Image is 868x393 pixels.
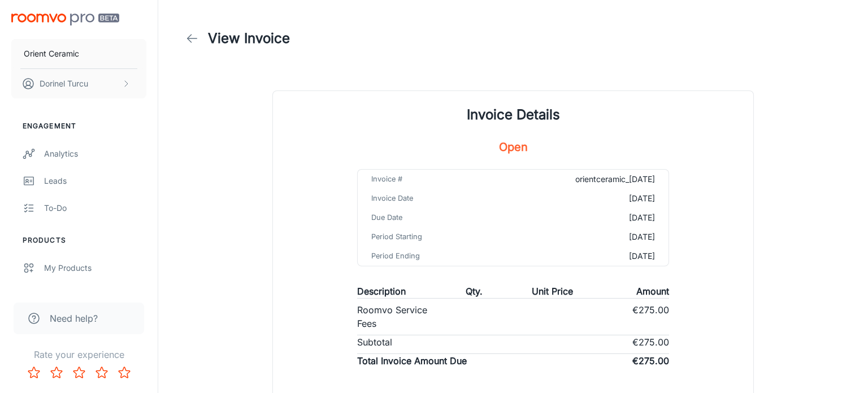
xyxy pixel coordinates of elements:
[11,39,146,68] button: Orient Ceramic
[358,247,504,266] td: Period Ending
[9,348,149,361] p: Rate your experience
[24,47,79,60] p: Orient Ceramic
[499,139,528,156] h5: Open
[504,189,669,208] td: [DATE]
[532,284,573,298] p: Unit Price
[358,208,504,227] td: Due Date
[504,170,669,189] td: orientceramic_[DATE]
[504,247,669,266] td: [DATE]
[44,262,146,274] div: My Products
[357,354,467,368] p: Total Invoice Amount Due
[90,361,113,384] button: Rate 4 star
[632,354,669,368] p: €275.00
[358,189,504,208] td: Invoice Date
[504,227,669,247] td: [DATE]
[357,335,392,349] p: Subtotal
[40,77,88,90] p: Dorinel Turcu
[632,303,669,330] p: €275.00
[466,284,483,298] p: Qty.
[358,170,504,189] td: Invoice #
[632,335,669,349] p: €275.00
[357,284,406,298] p: Description
[45,361,68,384] button: Rate 2 star
[358,227,504,247] td: Period Starting
[23,361,45,384] button: Rate 1 star
[504,208,669,227] td: [DATE]
[636,284,669,298] p: Amount
[44,289,146,301] div: Update Products
[113,361,136,384] button: Rate 5 star
[11,69,146,98] button: Dorinel Turcu
[467,105,560,125] h1: Invoice Details
[208,28,290,49] h1: View Invoice
[11,14,119,25] img: Roomvo PRO Beta
[44,202,146,214] div: To-do
[357,303,435,330] p: Roomvo Service Fees
[44,148,146,160] div: Analytics
[68,361,90,384] button: Rate 3 star
[50,312,98,325] span: Need help?
[44,175,146,187] div: Leads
